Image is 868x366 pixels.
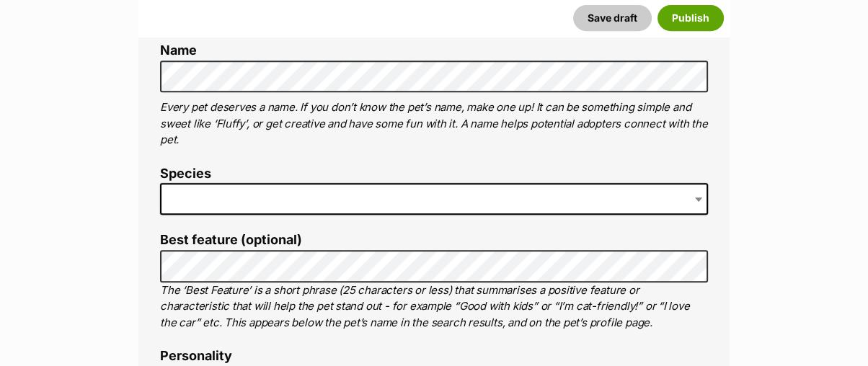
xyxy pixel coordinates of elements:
[160,166,708,182] label: Species
[160,99,708,148] p: Every pet deserves a name. If you don’t know the pet’s name, make one up! It can be something sim...
[160,282,708,331] p: The ‘Best Feature’ is a short phrase (25 characters or less) that summarises a positive feature o...
[160,233,708,248] label: Best feature (optional)
[657,5,724,31] button: Publish
[573,5,652,31] button: Save draft
[160,43,708,58] label: Name
[160,349,708,364] label: Personality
